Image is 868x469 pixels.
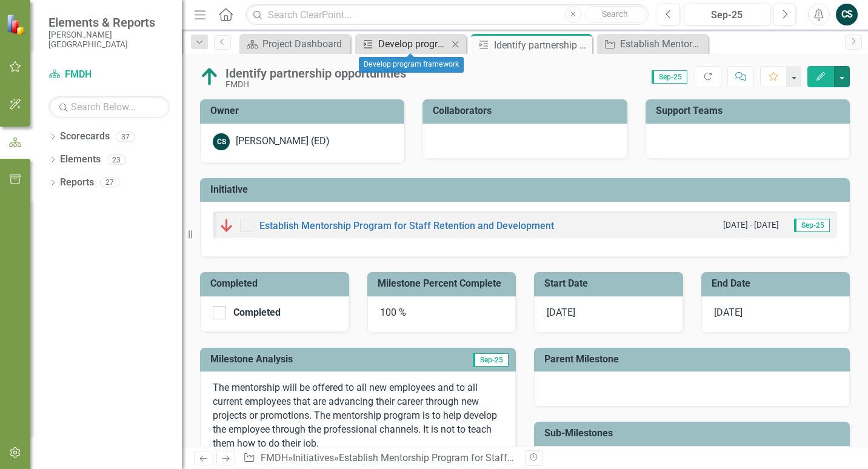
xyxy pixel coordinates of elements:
a: Elements [60,153,101,167]
span: Sep-25 [652,70,687,84]
h3: Sub-Milestones [544,428,844,439]
span: [DATE] [714,307,743,318]
div: Establish Mentorship Program for Staff Retention and Development [620,36,705,52]
h3: Collaborators [433,105,621,116]
h3: End Date [712,278,844,289]
span: Search [602,9,628,19]
div: Develop program framework [359,57,464,73]
small: [DATE] - [DATE] [723,219,779,231]
div: [PERSON_NAME] (ED) [236,135,330,148]
h3: Support Teams [656,105,844,116]
div: Identify partnership opportunities [225,67,406,80]
h3: Milestone Analysis [210,354,417,365]
img: ClearPoint Strategy [6,13,28,35]
a: Reports [60,176,94,190]
h3: Milestone Percent Complete [378,278,510,289]
h3: Initiative [210,184,844,195]
button: Search [585,6,646,23]
a: Project Dashboard [242,36,347,52]
div: Develop program framework [378,36,448,52]
span: Sep-25 [794,219,830,232]
img: Above Target [200,67,219,87]
h3: Owner [210,105,398,116]
a: Establish Mentorship Program for Staff Retention and Development [339,452,628,464]
h3: Completed [210,278,343,289]
div: 27 [100,178,119,188]
h3: Start Date [544,278,677,289]
div: » » » [243,451,516,465]
button: CS [836,4,858,25]
div: Identify partnership opportunities [494,38,589,53]
input: Search Below... [48,96,170,118]
div: FMDH [225,80,406,89]
input: Search ClearPoint... [245,4,649,25]
span: [DATE] [547,307,575,318]
div: 37 [116,131,135,142]
h3: Parent Milestone [544,354,844,365]
small: [PERSON_NAME][GEOGRAPHIC_DATA] [48,30,170,50]
span: Sep-25 [473,353,509,367]
a: Develop program framework [358,36,448,52]
button: Sep-25 [684,4,770,25]
div: 23 [107,155,126,165]
div: 100 % [367,296,516,333]
a: Scorecards [60,130,110,144]
a: Initiatives [293,452,334,464]
div: Sep-25 [688,8,766,22]
a: FMDH [48,68,170,82]
a: Establish Mentorship Program for Staff Retention and Development [259,220,554,231]
div: CS [213,133,230,150]
img: Below Plan [219,218,234,233]
p: The mentorship will be offered to all new employees and to all current employees that are advanci... [213,381,503,450]
a: FMDH [261,452,288,464]
a: Establish Mentorship Program for Staff Retention and Development [600,36,705,52]
span: Elements & Reports [48,15,170,30]
div: Project Dashboard [262,36,347,52]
